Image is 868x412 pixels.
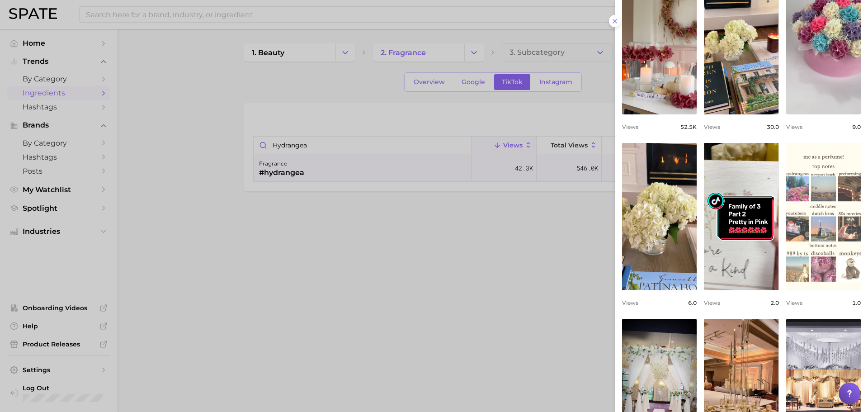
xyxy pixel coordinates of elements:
span: Views [704,123,720,130]
span: 6.0 [688,299,697,306]
span: Views [704,299,720,306]
span: 52.5k [680,123,697,130]
span: 30.0 [767,123,779,130]
span: Views [786,123,802,130]
span: 9.0 [852,123,861,130]
span: Views [622,299,638,306]
span: Views [622,123,638,130]
span: Views [786,299,802,306]
span: 2.0 [770,299,779,306]
span: 1.0 [852,299,861,306]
